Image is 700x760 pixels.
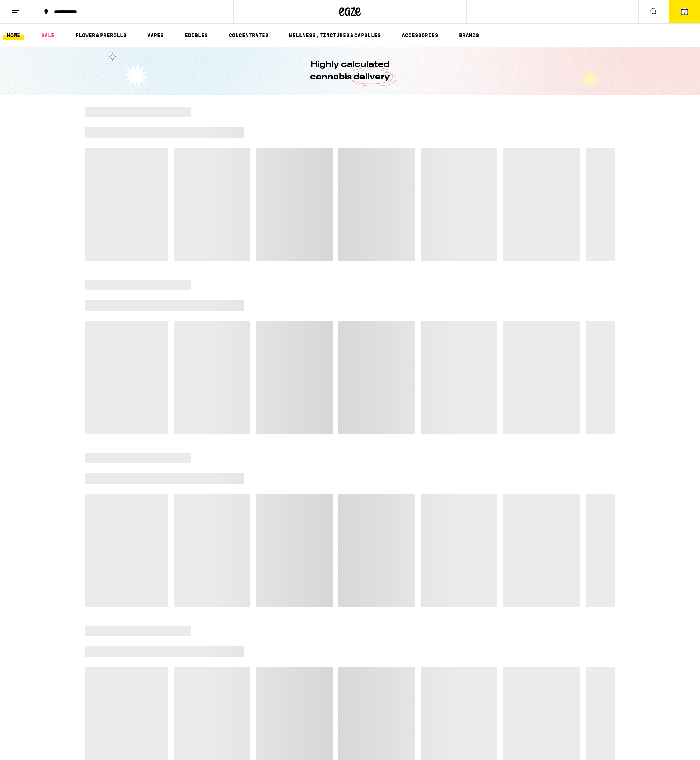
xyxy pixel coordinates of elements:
[181,31,212,40] a: EDIBLES
[289,59,411,84] h1: Highly calculated cannabis delivery
[38,31,58,40] a: SALE
[398,31,442,40] a: ACCESSORIES
[669,0,700,23] button: 7
[72,31,130,40] a: FLOWER & PREROLLS
[3,31,24,40] a: HOME
[455,31,483,40] button: BRANDS
[143,31,167,40] a: VAPES
[225,31,272,40] a: CONCENTRATES
[683,10,686,14] span: 7
[285,31,384,40] a: WELLNESS, TINCTURES & CAPSULES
